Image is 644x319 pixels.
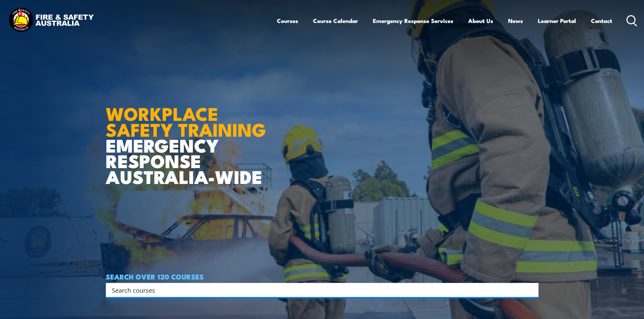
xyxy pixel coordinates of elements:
[113,285,525,295] form: Search form
[538,12,576,30] a: Learner Portal
[468,12,493,30] a: About Us
[106,273,539,280] h4: SEARCH OVER 120 COURSES
[508,12,523,30] a: News
[313,12,358,30] a: Course Calendar
[106,99,266,143] strong: WORKPLACE SAFETY TRAINING
[112,285,524,295] input: Search input
[277,12,298,30] a: Courses
[591,12,612,30] a: Contact
[373,12,453,30] a: Emergency Response Services
[527,285,536,295] button: Search magnifier button
[106,88,271,184] h1: EMERGENCY RESPONSE AUSTRALIA-WIDE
